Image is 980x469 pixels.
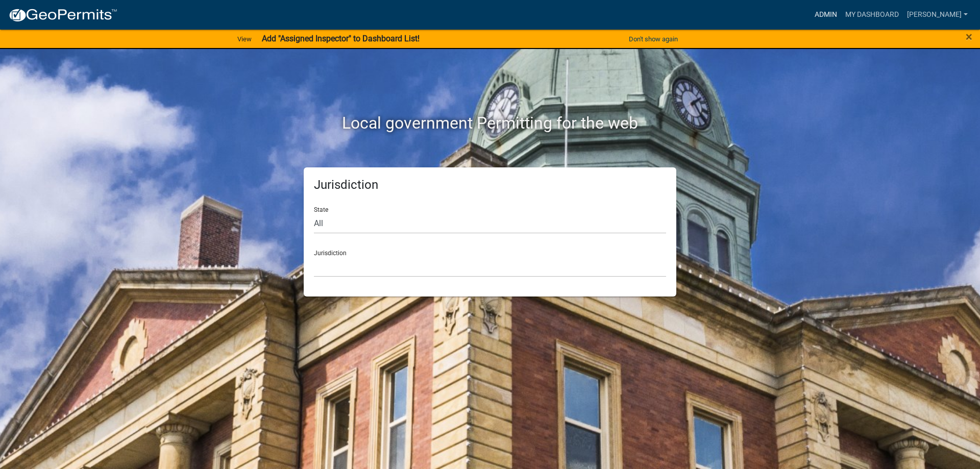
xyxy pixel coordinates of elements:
h5: Jurisdiction [314,178,666,192]
strong: Add "Assigned Inspector" to Dashboard List! [262,34,420,43]
a: [PERSON_NAME] [903,5,972,24]
button: Don't show again [625,31,682,47]
h2: Local government Permitting for the web [207,113,773,133]
a: View [233,31,256,47]
a: My Dashboard [841,5,903,24]
span: × [966,30,972,44]
button: Close [966,31,972,43]
a: Admin [811,5,841,24]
